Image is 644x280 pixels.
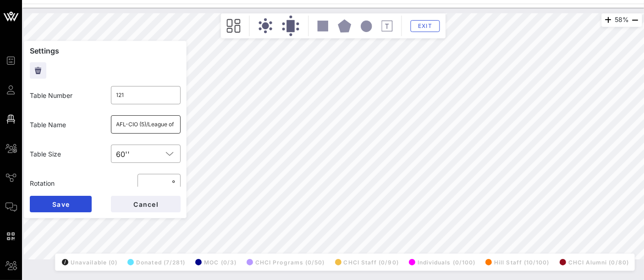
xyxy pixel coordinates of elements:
[111,145,181,163] div: 60''
[601,13,642,27] div: 58%
[52,200,70,208] span: Save
[30,196,92,212] button: Save
[24,144,105,164] div: Table Size
[111,196,181,212] button: Cancel
[24,114,105,135] div: Table Name
[170,178,175,188] div: °
[30,47,181,55] p: Settings
[24,85,105,106] div: Table Number
[416,22,434,29] span: Exit
[116,150,130,158] div: 60''
[24,173,105,194] div: Rotation
[133,200,159,208] span: Cancel
[30,62,46,79] button: Delete Table
[410,20,440,32] button: Exit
